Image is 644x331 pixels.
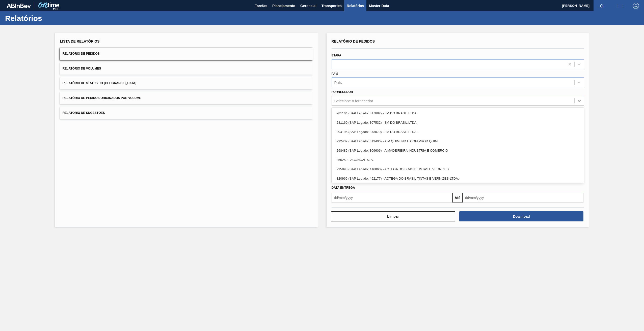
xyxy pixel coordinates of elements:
span: Relatório de Sugestões [63,111,105,115]
button: Até [452,193,463,203]
input: dd/mm/yyyy [332,193,452,203]
span: Relatório de Pedidos [332,39,375,43]
button: Relatório de Status do [GEOGRAPHIC_DATA] [60,77,313,89]
div: Selecione o fornecedor [334,99,373,103]
span: Transportes [321,3,342,9]
div: 320966 (SAP Legado: 452177) - ACTEGA DO BRASIL TINTAS E VERNIZES-LTDA.- [332,174,584,183]
button: Relatório de Sugestões [60,107,313,119]
div: País [334,80,342,85]
span: Lista de Relatórios [60,39,100,43]
span: Relatório de Status do [GEOGRAPHIC_DATA] [63,81,136,85]
button: Limpar [331,211,455,221]
div: 295898 (SAP Legado: 416860) - ACTEGA DO BRASIL TINTAS E VERNIZES [332,164,584,174]
div: 292432 (SAP Legado: 313406) - A M QUIM IND E COM PROD QUIM [332,137,584,146]
span: Master Data [369,3,389,9]
img: TNhmsLtSVTkK8tSr43FrP2fwEKptu5GPRR3wAAAABJRU5ErkJggg== [7,4,31,8]
button: Relatório de Volumes [60,62,313,75]
span: Tarefas [255,3,267,9]
button: Relatório de Pedidos Originados por Volume [60,92,313,104]
div: 294195 (SAP Legado: 373079) - 3M DO BRASIL LTDA-- [332,127,584,137]
span: Planejamento [272,3,295,9]
div: 298485 (SAP Legado: 309606) - A MADEIREIRA INDUSTRIA E COMERCIO [332,146,584,155]
button: Notificações [594,2,610,9]
label: País [332,72,338,76]
span: Relatório de Volumes [63,67,101,70]
span: Relatório de Pedidos Originados por Volume [63,96,141,100]
span: Relatórios [347,3,364,9]
h1: Relatórios [5,15,95,21]
img: Logout [633,3,639,9]
div: 281160 (SAP Legado: 307532) - 3M DO BRASIL LTDA [332,118,584,127]
span: Gerencial [300,3,316,9]
div: 281164 (SAP Legado: 317682) - 3M DO BRASIL LTDA [332,109,584,118]
span: Relatório de Pedidos [63,52,100,55]
label: Etapa [332,54,341,57]
span: Data entrega [332,186,355,189]
button: Relatório de Pedidos [60,48,313,60]
input: dd/mm/yyyy [463,193,583,203]
label: Fornecedor [332,90,353,94]
img: userActions [617,3,623,9]
div: 356259 - ACONCAL S. A. [332,155,584,164]
button: Download [459,211,583,221]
